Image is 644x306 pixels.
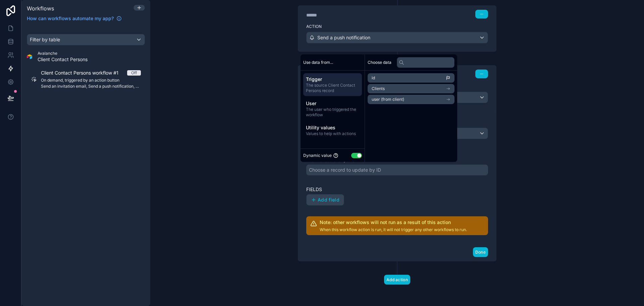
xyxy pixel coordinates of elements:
[301,71,365,142] div: scrollable content
[307,194,344,205] button: Add field
[38,51,88,56] span: Avalanche
[384,275,410,285] button: Add action
[306,24,488,29] label: Action
[27,65,145,93] a: Client Contact Persons workflow #1OffOn demand, triggered by an action buttonSend an invitation e...
[303,153,332,158] span: Dynamic value
[306,107,359,118] span: The user who triggered the workflow
[473,247,488,257] button: Done
[41,70,126,76] span: Client Contact Persons workflow #1
[368,60,391,65] span: Choose data
[27,15,114,22] span: How can workflows automate my app?
[27,5,54,12] span: Workflows
[318,197,339,203] span: Add field
[24,15,124,22] a: How can workflows automate my app?
[306,194,344,206] button: Add field
[306,186,488,193] label: Fields
[30,37,60,42] span: Filter by table
[320,227,467,232] p: When this workflow action is run, it will not trigger any other workflows to run.
[306,124,359,131] span: Utility values
[27,54,32,59] img: Airtable Logo
[131,70,137,76] div: Off
[320,219,467,226] h2: Note: other workflows will not run as a result of this action
[317,34,370,41] span: Send a push notification
[27,34,145,45] button: Filter by table
[21,26,150,306] div: scrollable content
[306,83,359,93] span: The source Client Contact Persons record
[41,78,141,83] span: On demand, triggered by an action button
[306,100,359,107] span: User
[303,60,333,65] span: Use data from...
[309,167,381,173] div: Choose a record to update by ID
[306,32,488,43] button: Send a push notification
[306,131,359,136] span: Values to help with actions
[38,56,88,63] span: Client Contact Persons
[306,76,359,83] span: Trigger
[41,84,141,89] span: Send an invitation email, Send a push notification, Update a record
